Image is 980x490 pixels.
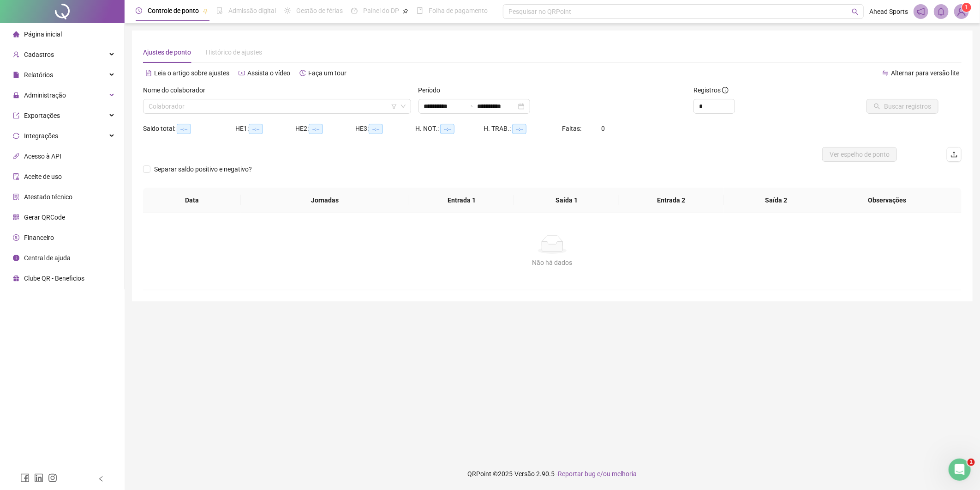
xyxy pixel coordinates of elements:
[24,71,53,79] span: Relatórios
[228,7,276,14] span: Admissão digital
[13,112,19,119] span: export
[965,4,968,11] span: 1
[822,147,897,162] button: Ver espelho de ponto
[296,7,343,14] span: Gestão de férias
[949,459,971,481] iframe: Intercom live chat
[299,70,306,76] span: history
[24,51,54,58] span: Cadastros
[154,69,229,77] span: Leia o artigo sobre ajustes
[466,103,474,110] span: swap-right
[247,69,290,77] span: Assista o vídeo
[722,87,729,93] span: info-circle
[950,151,958,158] span: upload
[98,476,104,482] span: left
[24,254,71,262] span: Central de ajuda
[440,124,454,134] span: --:--
[866,99,938,114] button: Buscar registros
[309,124,323,134] span: --:--
[891,69,959,77] span: Alternar para versão lite
[13,275,19,282] span: gift
[148,7,199,14] span: Controle de ponto
[724,188,829,213] th: Saída 2
[417,7,423,14] span: book
[429,7,488,14] span: Folha de pagamento
[20,473,30,483] span: facebook
[13,133,19,139] span: sync
[882,70,889,76] span: swap
[308,69,347,77] span: Faça um tour
[13,153,19,159] span: api
[125,458,980,490] footer: QRPoint © 2025 - 2.90.5 -
[937,7,945,16] span: bell
[24,132,58,140] span: Integrações
[869,6,908,17] span: Ahead Sports
[24,153,61,160] span: Acesso à API
[962,3,971,12] sup: Atualize o seu contato no menu Meus Dados
[562,125,583,132] span: Faltas:
[409,188,514,213] th: Entrada 1
[820,188,954,213] th: Observações
[143,85,211,95] label: Nome do colaborador
[400,104,406,109] span: down
[351,7,358,14] span: dashboard
[514,188,619,213] th: Saída 1
[13,234,19,241] span: dollar
[917,7,925,16] span: notification
[154,257,950,268] div: Não há dados
[24,234,54,241] span: Financeiro
[24,275,84,282] span: Clube QR - Beneficios
[693,85,729,95] span: Registros
[415,123,484,134] div: H. NOT.:
[418,85,447,95] label: Período
[235,123,295,134] div: HE 1:
[24,214,65,221] span: Gerar QRCode
[241,188,410,213] th: Jornadas
[216,7,223,14] span: file-done
[136,7,142,14] span: clock-circle
[391,104,397,109] span: filter
[13,173,19,180] span: audit
[284,7,291,14] span: sun
[955,5,968,18] img: 1116
[13,194,19,200] span: solution
[177,124,191,134] span: --:--
[295,123,355,134] div: HE 2:
[828,195,946,205] span: Observações
[852,8,859,15] span: search
[13,214,19,220] span: qrcode
[143,188,241,213] th: Data
[968,459,975,466] span: 1
[515,470,535,478] span: Versão
[601,125,605,132] span: 0
[369,124,383,134] span: --:--
[249,124,263,134] span: --:--
[558,470,637,478] span: Reportar bug e/ou melhoria
[143,49,191,56] span: Ajustes de ponto
[363,7,399,14] span: Painel do DP
[203,8,208,14] span: pushpin
[466,103,474,110] span: to
[13,72,19,78] span: file
[403,8,408,14] span: pushpin
[512,124,526,134] span: --:--
[13,51,19,58] span: user-add
[150,164,256,174] span: Separar saldo positivo e negativo?
[143,123,235,134] div: Saldo total:
[24,173,62,180] span: Aceite de uso
[13,255,19,261] span: info-circle
[145,70,152,76] span: file-text
[34,473,43,483] span: linkedin
[24,112,60,119] span: Exportações
[239,70,245,76] span: youtube
[24,193,72,201] span: Atestado técnico
[24,31,62,38] span: Página inicial
[619,188,724,213] th: Entrada 2
[355,123,415,134] div: HE 3:
[24,92,66,99] span: Administração
[13,92,19,98] span: lock
[48,473,57,483] span: instagram
[484,123,562,134] div: H. TRAB.:
[13,31,19,37] span: home
[206,49,262,56] span: Histórico de ajustes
